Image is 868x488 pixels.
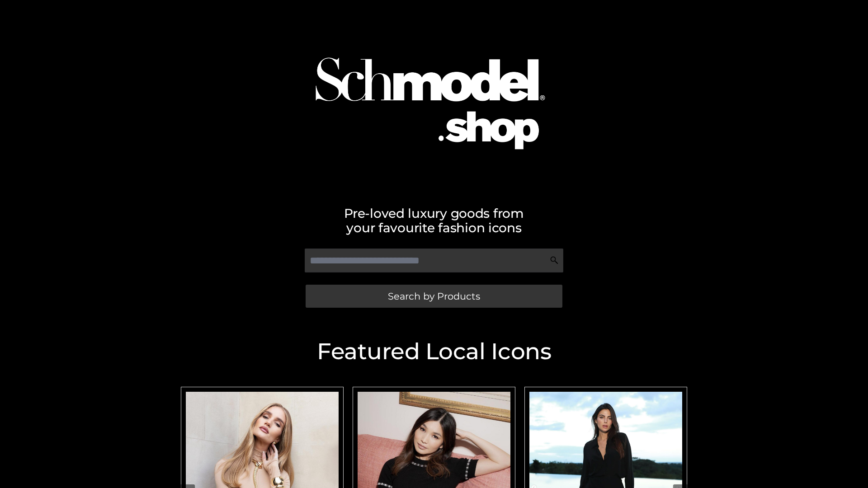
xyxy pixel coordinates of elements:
h2: Pre-loved luxury goods from your favourite fashion icons [176,206,692,235]
h2: Featured Local Icons​ [176,340,692,363]
img: Search Icon [550,256,559,265]
a: Search by Products [306,285,562,308]
span: Search by Products [388,291,480,301]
